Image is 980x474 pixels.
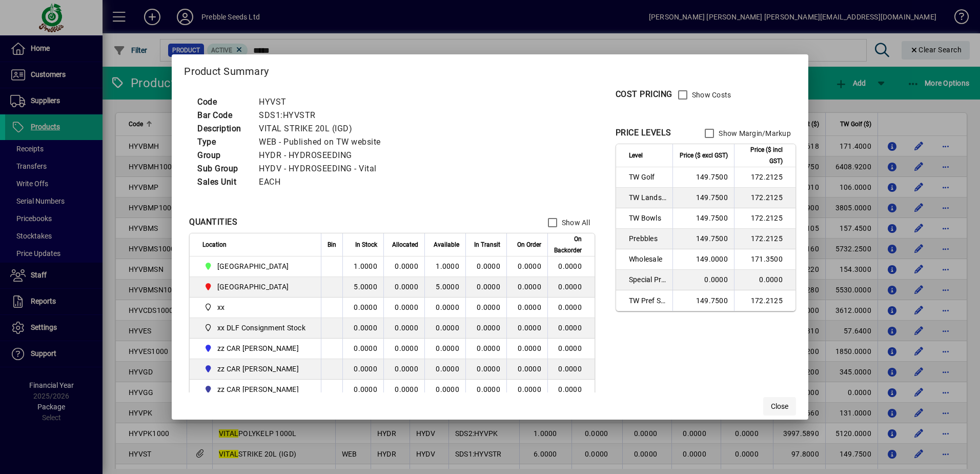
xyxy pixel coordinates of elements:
span: 0.0000 [477,283,500,291]
button: Close [763,397,796,416]
span: 0.0000 [518,303,541,311]
td: WEB - Published on TW website [254,135,393,149]
td: 0.0000 [547,318,595,339]
span: TW Golf [629,172,666,182]
span: TW Bowls [629,213,666,223]
span: On Backorder [554,233,582,256]
td: 149.7500 [672,290,734,311]
td: HYDV - HYDROSEEDING - Vital [254,162,393,175]
span: zz CAR [PERSON_NAME] [217,343,299,353]
span: 0.0000 [477,324,500,332]
td: EACH [254,175,393,189]
span: Close [771,401,788,412]
span: xx DLF Consignment Stock [217,323,305,333]
td: 1.0000 [424,256,465,277]
span: xx [217,302,225,312]
span: Price ($ incl GST) [741,144,783,167]
label: Show Costs [690,90,731,100]
span: 0.0000 [518,324,541,332]
td: 0.0000 [342,318,383,339]
h2: Product Summary [172,54,808,84]
td: 0.0000 [547,256,595,277]
td: Description [192,122,254,135]
span: 0.0000 [477,365,500,373]
label: Show Margin/Markup [717,128,791,139]
span: Available [434,239,459,250]
span: Wholesale [629,254,666,264]
td: 0.0000 [547,359,595,380]
td: 0.0000 [424,298,465,318]
td: Sub Group [192,162,254,175]
span: xx [202,301,310,313]
span: zz CAR [PERSON_NAME] [217,364,299,374]
td: 5.0000 [424,277,465,298]
td: 149.7500 [672,229,734,249]
span: 0.0000 [518,344,541,352]
span: 0.0000 [518,365,541,373]
span: TW Landscaper [629,192,666,203]
td: 149.7500 [672,208,734,229]
td: Group [192,149,254,162]
span: zz CAR CRAIG B [202,363,310,375]
td: 0.0000 [424,380,465,400]
span: 0.0000 [518,262,541,270]
td: 0.0000 [383,298,424,318]
span: 0.0000 [518,283,541,291]
span: Level [629,150,643,161]
span: 0.0000 [477,303,500,311]
td: 0.0000 [734,270,795,290]
span: [GEOGRAPHIC_DATA] [217,261,289,271]
div: COST PRICING [616,88,672,101]
td: SDS1:HYVSTR [254,109,393,122]
td: 0.0000 [547,339,595,359]
span: Price ($ excl GST) [680,150,728,161]
td: 1.0000 [342,256,383,277]
td: 0.0000 [424,359,465,380]
td: 172.2125 [734,229,795,249]
span: In Transit [474,239,500,250]
span: 0.0000 [477,262,500,270]
td: 0.0000 [672,270,734,290]
td: 0.0000 [547,298,595,318]
td: 0.0000 [424,318,465,339]
td: 0.0000 [383,380,424,400]
td: 0.0000 [383,339,424,359]
td: 172.2125 [734,188,795,208]
span: Prebbles [629,233,666,244]
td: Sales Unit [192,175,254,189]
td: HYVST [254,95,393,109]
td: 172.2125 [734,167,795,188]
span: [GEOGRAPHIC_DATA] [217,282,289,292]
span: zz CAR [PERSON_NAME] [217,384,299,394]
label: Show All [560,218,590,228]
td: 0.0000 [424,339,465,359]
td: 172.2125 [734,208,795,229]
span: 0.0000 [477,344,500,352]
td: Bar Code [192,109,254,122]
span: zz CAR CRAIG G [202,383,310,396]
td: 0.0000 [342,339,383,359]
span: In Stock [355,239,377,250]
td: HYDR - HYDROSEEDING [254,149,393,162]
td: 0.0000 [342,380,383,400]
span: zz CAR CARL [202,342,310,354]
td: 0.0000 [383,256,424,277]
td: 149.7500 [672,167,734,188]
td: 0.0000 [383,318,424,339]
td: 149.7500 [672,188,734,208]
td: 149.0000 [672,249,734,270]
span: PALMERSTON NORTH [202,281,310,293]
span: TW Pref Sup [629,295,666,306]
td: VITAL STRIKE 20L (IGD) [254,122,393,135]
span: Bin [328,239,336,250]
span: On Order [517,239,541,250]
td: 5.0000 [342,277,383,298]
span: xx DLF Consignment Stock [202,322,310,334]
td: 0.0000 [383,359,424,380]
td: Type [192,135,254,149]
td: 0.0000 [342,359,383,380]
td: 0.0000 [547,380,595,400]
span: 0.0000 [518,385,541,393]
span: 0.0000 [477,385,500,393]
div: QUANTITIES [189,216,237,228]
